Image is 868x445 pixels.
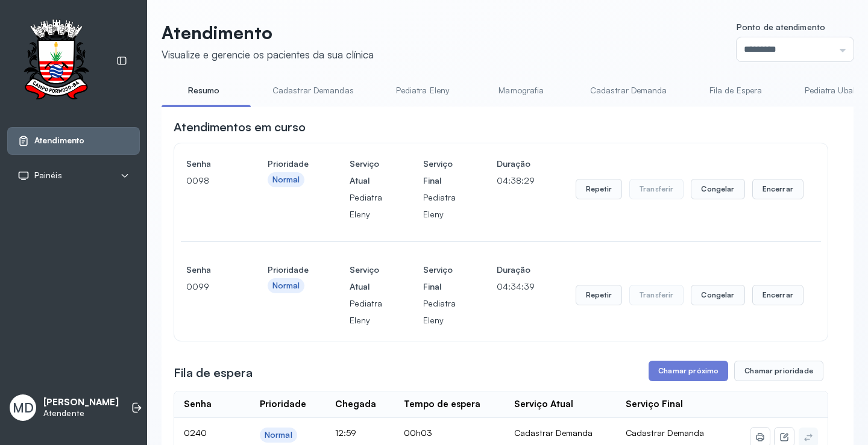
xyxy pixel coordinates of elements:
p: Atendimento [162,22,374,43]
span: Cadastrar Demanda [626,428,704,438]
h4: Duração [497,261,535,278]
p: Atendente [43,408,119,419]
button: Encerrar [752,285,804,305]
div: Prioridade [260,399,306,410]
button: Repetir [576,285,622,305]
a: Resumo [162,81,246,101]
h3: Atendimentos em curso [174,119,306,135]
h4: Senha [186,155,227,172]
span: Atendimento [34,135,84,146]
h4: Serviço Atual [350,155,382,189]
h4: Prioridade [268,155,309,172]
span: Ponto de atendimento [737,22,825,32]
button: Transferir [629,285,684,305]
div: Chegada [335,399,376,410]
img: Logotipo do estabelecimento [13,19,99,103]
button: Chamar prioridade [734,361,823,381]
button: Transferir [629,179,684,199]
div: Normal [272,281,300,291]
h4: Prioridade [268,261,309,278]
h4: Serviço Final [423,261,456,295]
button: Congelar [691,179,744,199]
p: 0099 [186,278,227,295]
p: [PERSON_NAME] [43,397,119,408]
span: 12:59 [335,428,356,438]
a: Cadastrar Demandas [260,81,366,101]
h3: Fila de espera [174,364,253,381]
p: 04:38:29 [497,172,535,189]
a: Mamografia [479,81,564,101]
h4: Duração [497,155,535,172]
p: Pediatra Eleny [423,189,456,223]
div: Normal [265,430,292,440]
div: Cadastrar Demanda [514,428,607,438]
h4: Serviço Atual [350,261,382,295]
h4: Senha [186,261,227,278]
div: Tempo de espera [404,399,480,410]
button: Chamar próximo [649,361,728,381]
div: Serviço Final [626,399,683,410]
span: Painéis [34,170,62,181]
p: Pediatra Eleny [350,295,382,329]
p: Pediatra Eleny [350,189,382,223]
button: Repetir [576,179,622,199]
p: 0098 [186,172,227,189]
a: Cadastrar Demanda [578,81,679,101]
a: Fila de Espera [694,81,778,101]
h4: Serviço Final [423,155,456,189]
div: Serviço Atual [514,399,573,410]
button: Encerrar [752,179,804,199]
div: Senha [184,399,212,410]
span: 0240 [184,428,207,438]
p: Pediatra Eleny [423,295,456,329]
div: Normal [272,175,300,185]
a: Atendimento [17,135,130,147]
a: Pediatra Eleny [380,81,465,101]
div: Visualize e gerencie os pacientes da sua clínica [162,48,374,61]
button: Congelar [691,285,744,305]
p: 04:34:39 [497,278,535,295]
span: 00h03 [404,428,432,438]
